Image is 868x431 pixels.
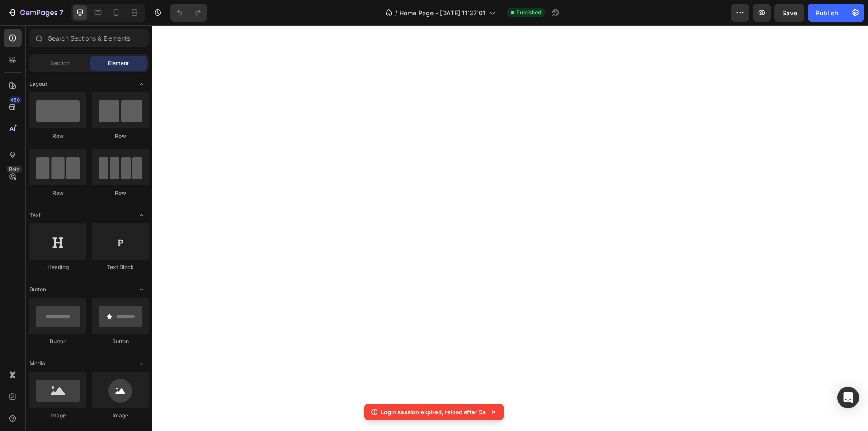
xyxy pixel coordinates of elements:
span: Toggle open [134,356,149,371]
div: Heading [29,263,86,271]
span: Save [782,9,797,17]
button: Save [774,4,804,22]
span: Button [29,285,46,294]
span: Section [50,59,70,67]
div: Button [92,337,149,346]
button: Publish [808,4,846,22]
div: Row [92,189,149,197]
span: Media [29,360,45,368]
div: Button [29,337,86,346]
span: Toggle open [134,77,149,91]
div: Undo/Redo [170,4,207,22]
div: Row [29,132,86,140]
div: Row [92,132,149,140]
input: Search Sections & Elements [29,29,149,47]
span: / [395,8,397,18]
div: Text Block [92,263,149,271]
div: Publish [816,8,838,18]
span: Published [516,9,541,17]
div: Beta [7,166,22,173]
span: Element [108,59,129,67]
button: 7 [4,4,67,22]
span: Home Page - [DATE] 11:37:01 [399,8,486,18]
span: Toggle open [134,282,149,297]
p: Login session expired, reload after 5s [381,407,486,417]
div: Image [92,412,149,420]
iframe: Design area [152,25,868,431]
div: Open Intercom Messenger [837,387,859,408]
div: Image [29,412,86,420]
div: Row [29,189,86,197]
p: 7 [59,7,63,18]
span: Text [29,211,41,219]
span: Layout [29,80,47,88]
div: 450 [9,96,22,104]
span: Toggle open [134,208,149,223]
